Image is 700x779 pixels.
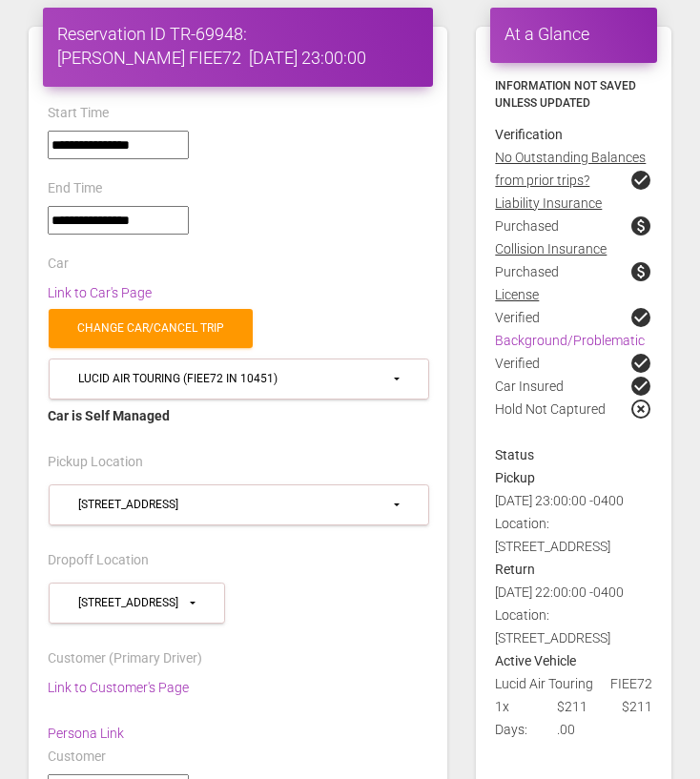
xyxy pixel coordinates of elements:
span: highlight_off [629,398,652,420]
label: Customer (Primary Driver) [48,649,202,668]
u: Liability Insurance [495,195,602,211]
button: Lucid Air Touring (FIEE72 in 10451) [49,359,429,400]
strong: Verification [495,127,563,142]
div: Lucid Air Touring [481,672,667,695]
div: 1x Days: [481,695,543,741]
span: paid [629,260,652,283]
span: check_circle [629,169,652,192]
h6: Information not saved unless updated [495,77,652,112]
label: Pickup Location [48,453,143,472]
span: FIEE72 [610,672,652,695]
div: [STREET_ADDRESS] [78,497,391,513]
span: check_circle [629,352,652,375]
u: Collision Insurance [495,241,607,256]
u: License [495,287,539,302]
strong: Pickup [495,470,535,485]
span: [DATE] 22:00:00 -0400 Location: [STREET_ADDRESS] [495,584,624,646]
strong: Status [495,447,534,462]
span: check_circle [629,306,652,329]
a: Change car/cancel trip [49,309,253,348]
div: Car is Self Managed [48,404,428,427]
div: Hold Not Captured [481,398,667,443]
label: End Time [48,179,102,198]
label: Car [48,255,69,274]
span: paid [629,215,652,237]
strong: Active Vehicle [495,653,576,668]
div: Verified [481,352,667,375]
span: check_circle [629,375,652,398]
div: Purchased [481,215,667,237]
span: $211 [622,695,652,718]
div: [STREET_ADDRESS] [78,595,187,611]
div: $211.00 [543,695,605,741]
h4: Reservation ID TR-69948: [PERSON_NAME] FIEE72 [DATE] 23:00:00 [57,22,419,70]
label: Customer [48,748,106,767]
a: Link to Customer's Page [48,680,189,695]
div: Lucid Air Touring (FIEE72 in 10451) [78,371,391,387]
label: Start Time [48,104,109,123]
button: 610 Exterior Street, The Bronx (10451) [49,583,225,624]
strong: Return [495,562,535,577]
span: [DATE] 23:00:00 -0400 Location: [STREET_ADDRESS] [495,493,624,554]
a: Persona Link [48,726,124,741]
div: Purchased [481,260,667,283]
label: Dropoff Location [48,551,149,570]
u: No Outstanding Balances from prior trips? [495,150,646,188]
div: Car Insured [481,375,667,398]
h4: At a Glance [504,22,643,46]
a: Link to Car's Page [48,285,152,300]
a: Background/Problematic [495,333,645,348]
button: 610 Exterior Street, The Bronx (10451) [49,484,429,525]
div: Verified [481,306,667,329]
